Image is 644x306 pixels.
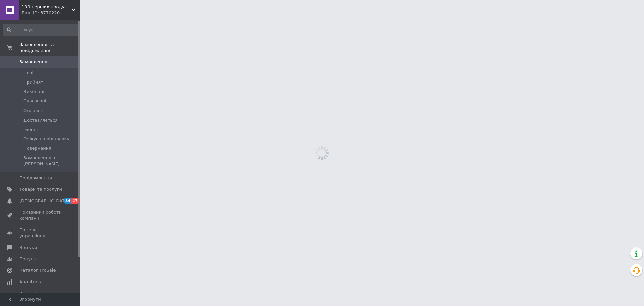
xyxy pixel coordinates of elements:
span: Іменні [23,127,38,133]
span: Оплачені [23,107,45,114]
span: Покупці [19,256,38,262]
span: [DEMOGRAPHIC_DATA] [19,198,69,204]
span: 47 [71,198,79,204]
span: Доставляється [23,117,58,123]
span: Нові [23,70,33,76]
span: Каталог ProSale [19,267,56,273]
span: Замовлення та повідомлення [19,42,80,54]
span: Замовлення з [PERSON_NAME] [23,155,78,167]
span: Відгуки [19,245,37,251]
span: Очікує на відправку [23,136,69,142]
span: Скасовані [23,98,46,104]
span: Показники роботи компанії [19,209,62,221]
span: Управління сайтом [19,291,62,303]
span: Замовлення [19,59,47,65]
span: 34 [64,198,71,204]
span: Виконані [23,89,44,95]
span: Товари та послуги [19,186,62,192]
span: 100 перших продуктів [22,4,72,10]
span: Панель управління [19,227,62,239]
span: Повідомлення [19,175,52,181]
span: Аналітика [19,279,43,285]
span: Прийняті [23,79,44,85]
input: Пошук [3,24,79,36]
div: Ваш ID: 3770220 [22,10,80,16]
span: Повернення [23,145,51,151]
